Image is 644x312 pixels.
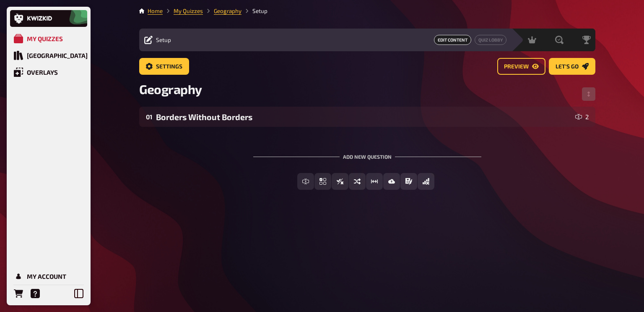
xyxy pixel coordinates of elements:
[400,173,417,190] button: Prose (Long text)
[27,68,58,76] div: Overlays
[549,58,595,75] a: Let's go
[156,37,171,43] span: Setup
[582,87,595,101] button: Change Order
[10,64,87,81] a: Overlays
[349,173,366,190] button: Sorting Question
[314,173,331,190] button: Multiple Choice
[10,285,27,302] a: Orders
[297,173,314,190] button: Free Text Input
[504,64,529,70] span: Preview
[556,64,579,70] span: Let's go
[383,173,400,190] button: Image Answer
[253,140,481,166] div: Add new question
[418,173,434,190] button: Offline Question
[27,285,44,302] a: Help
[156,112,572,122] div: Borders Without Borders
[163,7,203,15] li: My Quizzes
[10,268,87,285] a: My Account
[497,58,545,75] a: Preview
[174,8,203,14] a: My Quizzes
[575,113,589,120] div: 2
[139,58,189,75] a: Settings
[27,35,63,42] div: My Quizzes
[332,173,348,190] button: True / False
[434,35,471,45] span: Edit Content
[139,81,202,97] span: Geography
[10,47,87,64] a: Quiz Library
[148,8,163,14] a: Home
[241,7,267,15] li: Setup
[148,7,163,15] li: Home
[27,52,88,59] div: [GEOGRAPHIC_DATA]
[146,113,153,121] div: 01
[214,8,241,14] a: Geography
[203,7,241,15] li: Geography
[475,35,506,45] a: Quiz Lobby
[156,64,182,70] span: Settings
[10,30,87,47] a: My Quizzes
[27,273,66,280] div: My Account
[366,173,383,190] button: Estimation Question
